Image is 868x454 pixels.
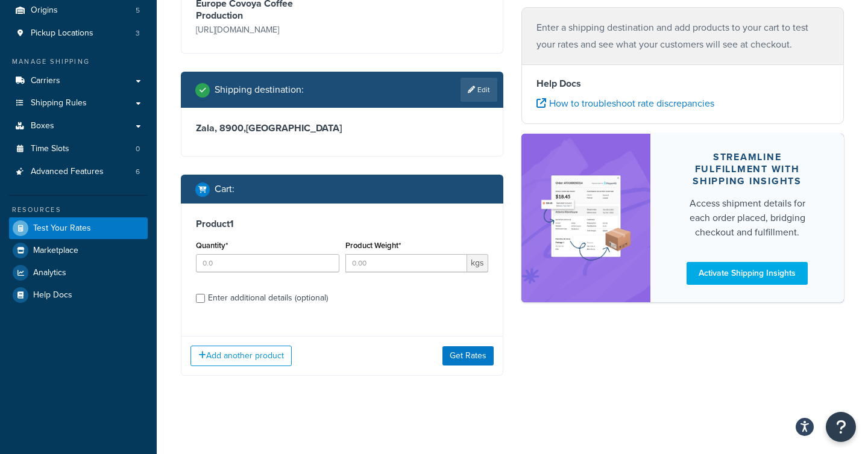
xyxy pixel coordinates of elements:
span: 3 [136,28,140,39]
input: Enter additional details (optional) [196,294,205,303]
a: Shipping Rules [9,92,148,114]
button: Open Resource Center [826,412,856,442]
a: How to troubleshoot rate discrepancies [536,96,714,110]
div: Access shipment details for each order placed, bridging checkout and fulfillment. [679,196,815,240]
img: feature-image-si-e24932ea9b9fcd0ff835db86be1ff8d589347e8876e1638d903ea230a36726be.png [539,152,632,284]
span: 5 [136,5,140,16]
a: Advanced Features6 [9,161,148,183]
p: [URL][DOMAIN_NAME] [196,22,339,39]
span: Analytics [33,268,66,278]
span: Shipping Rules [31,98,87,108]
a: Marketplace [9,240,148,261]
a: Carriers [9,70,148,92]
a: Boxes [9,115,148,137]
input: 0.0 [196,254,339,272]
span: Advanced Features [31,167,104,177]
a: Analytics [9,262,148,284]
div: Resources [9,205,148,215]
div: Enter additional details (optional) [208,290,328,306]
h3: Product 1 [196,218,488,230]
li: Pickup Locations [9,22,148,45]
a: Help Docs [9,284,148,306]
a: Pickup Locations3 [9,22,148,45]
a: Time Slots0 [9,138,148,160]
label: Product Weight* [345,241,401,250]
div: Manage Shipping [9,57,148,67]
span: Carriers [31,76,60,86]
span: Time Slots [31,144,69,154]
h2: Shipping destination : [215,84,304,95]
li: Advanced Features [9,161,148,183]
span: Origins [31,5,58,16]
a: Edit [461,78,497,102]
input: 0.00 [345,254,468,272]
span: Marketplace [33,246,78,256]
button: Add another product [190,346,292,366]
span: Pickup Locations [31,28,93,39]
span: Test Your Rates [33,223,91,234]
p: Enter a shipping destination and add products to your cart to test your rates and see what your c... [536,19,829,53]
span: 6 [136,167,140,177]
label: Quantity* [196,241,228,250]
a: Activate Shipping Insights [687,262,808,285]
h4: Help Docs [536,76,829,91]
h3: Zala, 8900 , [GEOGRAPHIC_DATA] [196,122,488,134]
span: kgs [467,254,488,272]
span: Help Docs [33,290,72,300]
button: Get Rates [442,346,494,365]
span: Boxes [31,121,54,131]
div: Streamline Fulfillment with Shipping Insights [679,151,815,187]
a: Test Your Rates [9,217,148,239]
li: Time Slots [9,138,148,160]
span: 0 [136,144,140,154]
h2: Cart : [215,184,234,194]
